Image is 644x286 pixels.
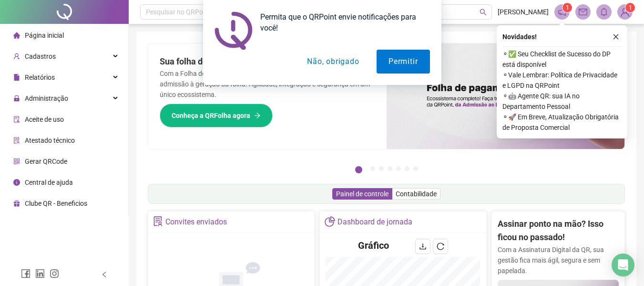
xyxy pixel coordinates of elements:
button: 3 [379,166,384,171]
span: info-circle [13,179,20,186]
button: 5 [396,166,401,171]
span: Conheça a QRFolha agora [172,110,250,121]
span: gift [13,200,20,207]
button: Permitir [377,50,429,74]
span: qrcode [13,158,20,165]
span: facebook [21,269,31,278]
span: Atestado técnico [25,137,75,144]
span: Aceite de uso [25,116,64,123]
span: Clube QR - Beneficios [25,200,87,207]
span: left [101,271,108,278]
span: ⚬ 🤖 Agente QR: sua IA no Departamento Pessoal [502,91,622,112]
div: Dashboard de jornada [337,214,412,230]
span: arrow-right [254,112,261,119]
span: Central de ajuda [25,179,73,186]
button: 2 [370,166,375,171]
button: Conheça a QRFolha agora [160,104,273,127]
h2: Assinar ponto na mão? Isso ficou no passado! [498,217,619,244]
span: ⚬ 🚀 Em Breve, Atualização Obrigatória de Proposta Comercial [502,112,622,133]
button: 4 [388,166,392,171]
span: solution [13,137,20,144]
span: instagram [50,269,59,278]
div: Permita que o QRPoint envie notificações para você! [253,11,430,33]
span: Painel de controle [336,190,388,198]
img: banner%2F8d14a306-6205-4263-8e5b-06e9a85ad873.png [387,43,625,149]
div: Convites enviados [165,214,227,230]
button: 6 [405,166,409,171]
span: audit [13,116,20,123]
span: lock [13,95,20,102]
div: Open Intercom Messenger [612,254,634,276]
span: Administração [25,95,68,102]
span: download [419,243,427,250]
img: notification icon [215,11,253,50]
span: solution [153,216,163,226]
span: reload [437,243,444,250]
h4: Gráfico [358,239,389,252]
span: pie-chart [325,216,335,226]
span: Gerar QRCode [25,158,67,165]
span: linkedin [35,269,45,278]
p: Com a Assinatura Digital da QR, sua gestão fica mais ágil, segura e sem papelada. [498,244,619,276]
span: Contabilidade [396,190,437,198]
button: 1 [355,166,362,173]
button: 7 [413,166,418,171]
button: Não, obrigado [295,50,371,74]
